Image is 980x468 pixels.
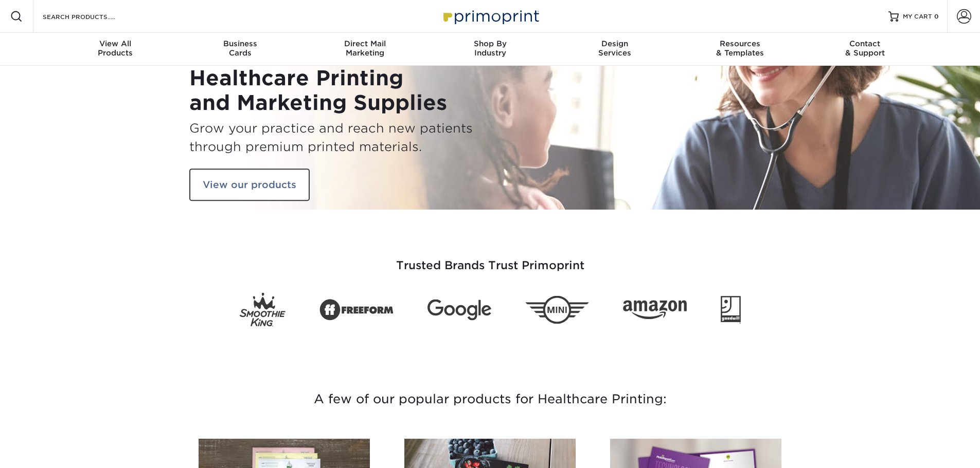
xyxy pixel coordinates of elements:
[903,12,932,21] span: MY CART
[678,39,803,48] span: Resources
[302,39,427,58] div: Marketing
[427,39,553,58] div: Industry
[427,33,553,66] a: Shop ByIndustry
[553,33,678,66] a: DesignServices
[302,39,427,48] span: Direct Mail
[553,39,678,58] div: Services
[803,39,928,58] div: & Support
[678,33,803,66] a: Resources& Templates
[177,33,302,66] a: BusinessCards
[42,10,142,23] input: SEARCH PRODUCTS.....
[53,33,178,66] a: View AllProducts
[53,39,178,48] span: View All
[189,364,791,435] h3: A few of our popular products for Healthcare Printing:
[177,39,302,48] span: Business
[189,234,791,285] h3: Trusted Brands Trust Primoprint
[803,33,928,66] a: Contact& Support
[177,39,302,58] div: Cards
[240,293,286,327] img: Smoothie King
[553,39,678,48] span: Design
[721,296,741,324] img: Goodwill
[678,39,803,58] div: & Templates
[427,299,491,320] img: Google
[439,5,542,27] img: Primoprint
[302,33,427,66] a: Direct MailMarketing
[189,119,483,156] h3: Grow your practice and reach new patients through premium printed materials.
[525,295,589,324] img: Mini
[427,39,553,48] span: Shop By
[803,39,928,48] span: Contact
[934,13,939,20] span: 0
[623,300,687,320] img: Amazon
[53,39,178,58] div: Products
[189,66,483,115] h1: Healthcare Printing and Marketing Supplies
[189,169,310,201] a: View our products
[319,293,394,326] img: Freeform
